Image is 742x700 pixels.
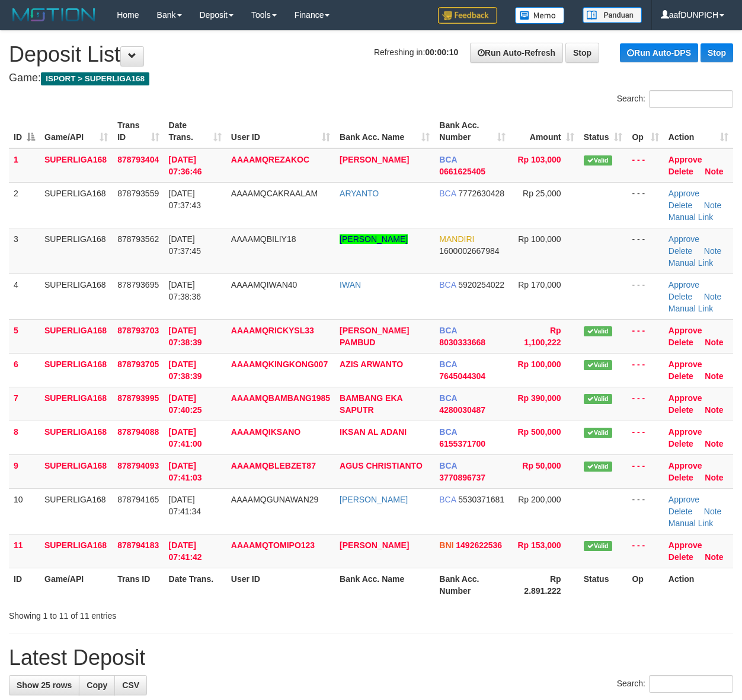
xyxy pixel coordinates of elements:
th: Trans ID: activate to sort column ascending [113,114,164,148]
td: - - - [627,273,663,319]
span: BCA [439,495,456,504]
td: - - - [627,319,663,353]
th: ID [9,568,40,602]
img: Button%20Memo.svg [515,7,565,24]
span: AAAAMQTOMIPO123 [231,540,315,550]
td: 7 [9,387,40,421]
span: Valid transaction [584,394,612,404]
td: - - - [627,534,663,568]
span: 878794093 [117,461,159,470]
a: Delete [669,201,692,210]
a: Manual Link [669,212,714,222]
a: Show 25 rows [9,675,79,695]
a: Delete [669,405,693,415]
span: Rp 25,000 [523,189,561,198]
span: AAAAMQBAMBANG1985 [231,393,330,403]
span: BCA [439,326,457,335]
span: Rp 170,000 [518,280,561,289]
a: Note [705,473,723,482]
a: Note [704,507,722,516]
a: Delete [669,167,693,176]
a: Note [705,552,723,562]
th: Action [664,568,733,602]
a: Note [705,371,723,381]
a: AZIS ARWANTO [340,359,403,369]
span: 878794183 [117,540,159,550]
span: 878794165 [117,495,159,504]
td: 10 [9,488,40,534]
span: Valid transaction [584,462,612,472]
span: Valid transaction [584,155,612,166]
span: AAAAMQGUNAWAN29 [231,495,319,504]
a: Delete [669,552,693,562]
a: Approve [669,326,702,335]
td: SUPERLIGA168 [40,182,113,228]
span: [DATE] 07:38:36 [169,280,202,301]
span: [DATE] 07:37:45 [169,234,202,256]
span: AAAAMQCAKRAALAM [231,189,318,198]
th: User ID: activate to sort column ascending [226,114,335,148]
span: [DATE] 07:41:34 [169,495,202,516]
td: SUPERLIGA168 [40,228,113,273]
td: - - - [627,353,663,387]
a: Delete [669,371,693,381]
th: ID: activate to sort column descending [9,114,40,148]
span: Valid transaction [584,541,612,551]
th: Status [579,568,628,602]
span: BCA [439,461,457,470]
td: SUPERLIGA168 [40,273,113,319]
span: MANDIRI [439,234,474,244]
a: IKSAN AL ADANI [340,427,407,437]
th: Op [627,568,663,602]
span: Valid transaction [584,360,612,370]
th: Date Trans.: activate to sort column ascending [164,114,226,148]
span: [DATE] 07:41:42 [169,540,202,562]
span: Copy 6155371700 to clipboard [439,439,485,448]
span: Copy 0661625405 to clipboard [439,167,485,176]
span: [DATE] 07:38:39 [169,326,202,347]
img: Feedback.jpg [438,7,497,24]
span: 878793404 [117,155,159,164]
td: SUPERLIGA168 [40,148,113,183]
span: 878793703 [117,326,159,335]
td: SUPERLIGA168 [40,454,113,488]
a: Approve [669,461,702,470]
h1: Deposit List [9,43,733,66]
span: Copy 8030333668 to clipboard [439,338,485,347]
a: Note [705,405,723,415]
a: Approve [669,280,699,289]
td: 4 [9,273,40,319]
td: 8 [9,421,40,454]
span: Rp 50,000 [522,461,561,470]
th: Bank Acc. Number: activate to sort column ascending [434,114,510,148]
span: Valid transaction [584,428,612,438]
td: 2 [9,182,40,228]
span: AAAAMQBILIY18 [231,234,296,244]
span: BNI [439,540,453,550]
img: MOTION_logo.png [9,6,99,24]
span: 878793995 [117,393,159,403]
th: Bank Acc. Name: activate to sort column ascending [335,114,434,148]
a: Manual Link [669,304,714,313]
span: 878794088 [117,427,159,437]
span: AAAAMQREZAKOC [231,155,309,164]
a: Note [704,292,722,301]
span: ISPORT > SUPERLIGA168 [41,72,149,85]
a: Delete [669,473,693,482]
span: AAAAMQKINGKONG007 [231,359,328,369]
span: [DATE] 07:41:00 [169,427,202,448]
span: Copy 1600002667984 to clipboard [439,246,499,256]
span: BCA [439,359,457,369]
span: [DATE] 07:36:46 [169,155,202,176]
td: 9 [9,454,40,488]
a: Approve [669,155,702,164]
th: Game/API: activate to sort column ascending [40,114,113,148]
a: Stop [701,43,733,62]
span: Copy [87,680,107,690]
a: [PERSON_NAME] PAMBUD [340,326,409,347]
a: Approve [669,540,702,550]
span: Rp 100,000 [518,234,561,244]
span: CSV [122,680,139,690]
span: [DATE] 07:41:03 [169,461,202,482]
th: Action: activate to sort column ascending [664,114,733,148]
